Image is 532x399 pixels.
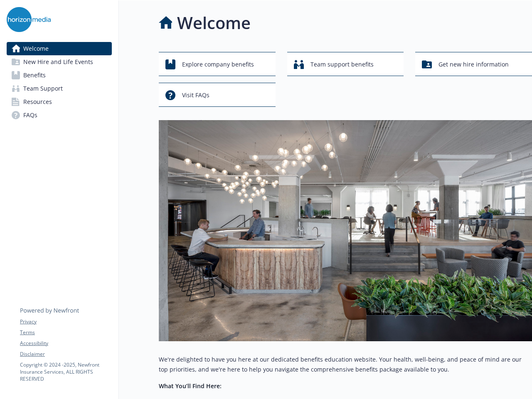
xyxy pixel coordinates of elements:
span: Explore company benefits [182,57,254,72]
strong: What You’ll Find Here: [159,382,222,390]
a: Team Support [7,82,112,95]
span: Team Support [23,82,63,95]
a: Benefits [7,69,112,82]
a: Disclaimer [20,350,111,358]
span: Team support benefits [310,57,374,72]
button: Get new hire information [415,52,532,76]
a: Terms [20,329,111,336]
span: FAQs [23,108,37,122]
span: New Hire and Life Events [23,55,93,69]
a: New Hire and Life Events [7,55,112,69]
span: Visit FAQs [182,87,209,103]
button: Visit FAQs [159,83,276,107]
a: Welcome [7,42,112,55]
a: FAQs [7,108,112,122]
span: Resources [23,95,52,108]
a: Accessibility [20,340,111,347]
span: Welcome [23,42,49,55]
button: Explore company benefits [159,52,276,76]
span: Benefits [23,69,46,82]
p: We're delighted to have you here at our dedicated benefits education website. Your health, well-b... [159,355,532,374]
img: overview page banner [159,120,532,341]
a: Privacy [20,318,111,325]
a: Resources [7,95,112,108]
span: Get new hire information [438,57,509,72]
h1: Welcome [177,10,251,35]
button: Team support benefits [287,52,404,76]
p: Copyright © 2024 - 2025 , Newfront Insurance Services, ALL RIGHTS RESERVED [20,361,111,382]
